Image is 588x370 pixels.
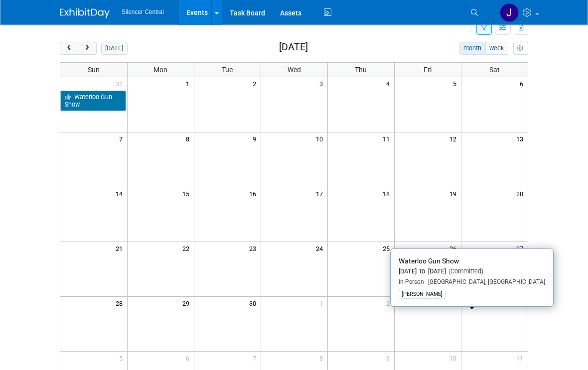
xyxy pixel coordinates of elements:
span: 9 [385,352,394,365]
span: 16 [248,188,261,200]
span: 1 [318,297,327,310]
button: myCustomButton [513,42,528,55]
span: Mon [153,66,167,74]
span: 1 [185,78,194,90]
div: [PERSON_NAME] [399,290,445,299]
span: 21 [115,243,127,255]
span: Tue [222,66,233,74]
span: In-Person [399,279,424,286]
img: Julissa Linares [500,3,519,22]
span: Fri [424,66,432,74]
span: Wed [288,66,301,74]
span: 23 [248,243,261,255]
button: prev [60,42,78,55]
span: Waterloo Gun Show [399,257,459,265]
span: 13 [515,133,528,145]
span: 5 [118,352,127,365]
img: ExhibitDay [60,8,110,18]
button: month [459,42,486,55]
span: 14 [115,188,127,200]
span: 10 [448,352,461,365]
button: next [78,42,96,55]
span: 8 [318,352,327,365]
span: 2 [252,78,261,90]
div: [DATE] to [DATE] [399,268,545,276]
span: 28 [115,297,127,310]
span: 19 [448,188,461,200]
span: 22 [181,243,194,255]
span: 15 [181,188,194,200]
span: 27 [515,243,528,255]
span: 10 [315,133,327,145]
span: Thu [355,66,367,74]
span: 20 [515,188,528,200]
span: 7 [118,133,127,145]
i: Personalize Calendar [517,46,524,52]
span: 26 [448,243,461,255]
span: 8 [185,133,194,145]
span: 30 [248,297,261,310]
span: 29 [181,297,194,310]
button: week [485,42,508,55]
span: Sun [88,66,100,74]
span: 18 [382,188,394,200]
span: 4 [385,78,394,90]
span: 24 [315,243,327,255]
span: 11 [382,133,394,145]
span: 6 [185,352,194,365]
a: Waterloo Gun Show [60,91,126,112]
span: 9 [252,133,261,145]
span: 3 [318,78,327,90]
span: 12 [448,133,461,145]
span: Silencer Central [122,8,164,15]
span: 2 [385,297,394,310]
span: 11 [515,352,528,365]
span: 7 [252,352,261,365]
span: 31 [115,78,127,90]
span: 25 [382,243,394,255]
span: 5 [452,78,461,90]
span: 6 [519,78,528,90]
h2: [DATE] [279,42,308,53]
button: [DATE] [101,42,128,55]
span: 17 [315,188,327,200]
span: (Committed) [446,268,483,275]
span: Sat [489,66,500,74]
span: [GEOGRAPHIC_DATA], [GEOGRAPHIC_DATA] [424,279,545,286]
